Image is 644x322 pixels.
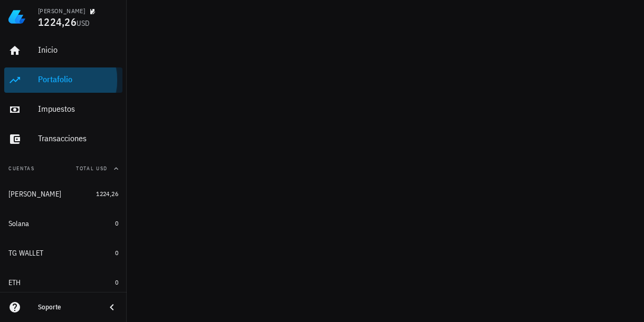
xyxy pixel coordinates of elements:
[4,270,122,295] a: ETH 0
[38,104,118,114] div: Impuestos
[38,45,118,55] div: Inicio
[115,278,118,286] span: 0
[8,219,30,228] div: Solana
[8,249,43,258] div: TG WALLET
[38,7,85,15] div: [PERSON_NAME]
[38,74,118,84] div: Portafolio
[8,278,21,287] div: ETH
[38,133,118,143] div: Transacciones
[115,249,118,257] span: 0
[8,190,61,199] div: [PERSON_NAME]
[4,97,122,122] a: Impuestos
[4,126,122,152] a: Transacciones
[4,181,122,207] a: [PERSON_NAME] 1224,26
[115,219,118,227] span: 0
[4,240,122,266] a: TG WALLET 0
[4,38,122,63] a: Inicio
[4,211,122,236] a: Solana 0
[76,165,108,172] span: Total USD
[4,67,122,93] a: Portafolio
[4,156,122,181] button: CuentasTotal USD
[8,8,25,25] img: LedgiFi
[96,190,118,198] span: 1224,26
[38,303,97,311] div: Soporte
[77,18,90,28] span: USD
[38,15,77,29] span: 1224,26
